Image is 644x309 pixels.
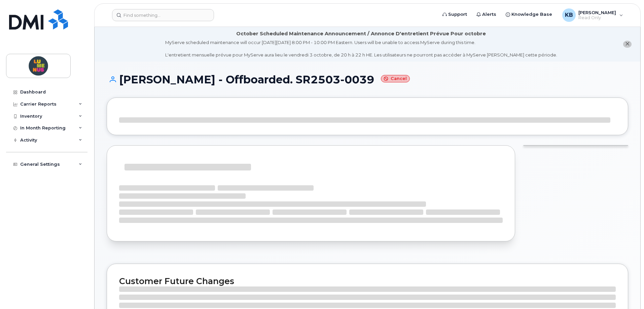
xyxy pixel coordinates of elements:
[165,39,557,58] div: MyServe scheduled maintenance will occur [DATE][DATE] 8:00 PM - 10:00 PM Eastern. Users will be u...
[236,30,486,37] div: October Scheduled Maintenance Announcement / Annonce D'entretient Prévue Pour octobre
[623,41,632,48] button: close notification
[381,75,410,83] small: Cancel
[107,74,628,85] h1: [PERSON_NAME] - Offboarded. SR2503-0039
[119,276,616,286] h2: Customer Future Changes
